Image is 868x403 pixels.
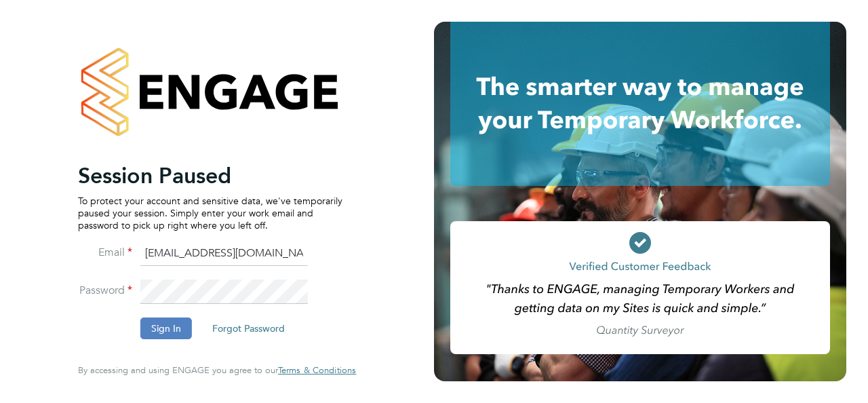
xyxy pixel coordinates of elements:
[140,318,192,339] button: Sign In
[140,242,308,266] input: Enter your work email...
[78,364,356,376] span: By accessing and using ENGAGE you agree to our
[78,195,342,232] p: To protect your account and sensitive data, we've temporarily paused your session. Simply enter y...
[201,318,296,339] button: Forgot Password
[278,364,356,376] span: Terms & Conditions
[278,365,356,376] a: Terms & Conditions
[78,162,342,189] h2: Session Paused
[78,284,132,298] label: Password
[78,246,132,260] label: Email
